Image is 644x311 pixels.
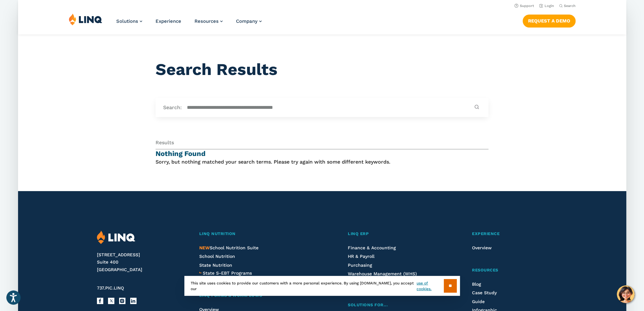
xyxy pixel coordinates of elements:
[514,4,534,8] a: Support
[348,254,374,259] a: HR & Payroll
[156,60,488,79] h1: Search Results
[348,245,396,250] a: Finance & Accounting
[156,149,488,158] h4: Nothing Found
[116,18,142,24] a: Solutions
[156,18,181,24] a: Experience
[116,13,262,34] nav: Primary Navigation
[156,158,488,166] p: Sorry, but nothing matched your search terms. Please try again with some different keywords.
[199,231,315,237] a: LINQ Nutrition
[472,282,481,287] a: Blog
[559,3,575,8] button: Open Search Bar
[163,104,182,111] label: Search:
[522,13,575,27] nav: Button Navigation
[18,2,626,9] nav: Utility Navigation
[472,231,547,237] a: Experience
[194,18,219,24] span: Resources
[617,285,634,303] button: Hello, have a question? Let’s chat.
[199,254,235,259] a: School Nutrition
[203,271,252,276] span: State S-EBT Programs
[199,231,236,236] span: LINQ Nutrition
[203,270,252,277] a: State S-EBT Programs
[348,231,369,236] span: LINQ ERP
[522,15,575,27] a: Request a Demo
[97,251,184,274] address: [STREET_ADDRESS] Suite 400 [GEOGRAPHIC_DATA]
[472,267,547,274] a: Resources
[236,18,262,24] a: Company
[348,231,439,237] a: LINQ ERP
[199,245,258,250] a: NEWSchool Nutrition Suite
[199,263,232,268] a: State Nutrition
[236,18,258,24] span: Company
[97,231,135,244] img: LINQ | K‑12 Software
[116,18,138,24] span: Solutions
[564,4,575,8] span: Search
[97,285,124,290] span: 737.PIC.LINQ
[473,104,481,110] button: Submit Search
[199,245,258,250] span: School Nutrition Suite
[472,268,498,272] span: Resources
[69,13,102,25] img: LINQ | K‑12 Software
[417,280,443,292] a: use of cookies.
[539,4,554,8] a: Login
[194,18,223,24] a: Resources
[348,263,372,268] a: Purchasing
[156,139,488,149] div: Results
[199,245,210,250] span: NEW
[472,231,500,236] span: Experience
[184,276,460,296] div: This site uses cookies to provide our customers with a more personal experience. By using [DOMAIN...
[348,271,417,276] a: Warehouse Management (WHS)
[472,245,492,250] a: Overview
